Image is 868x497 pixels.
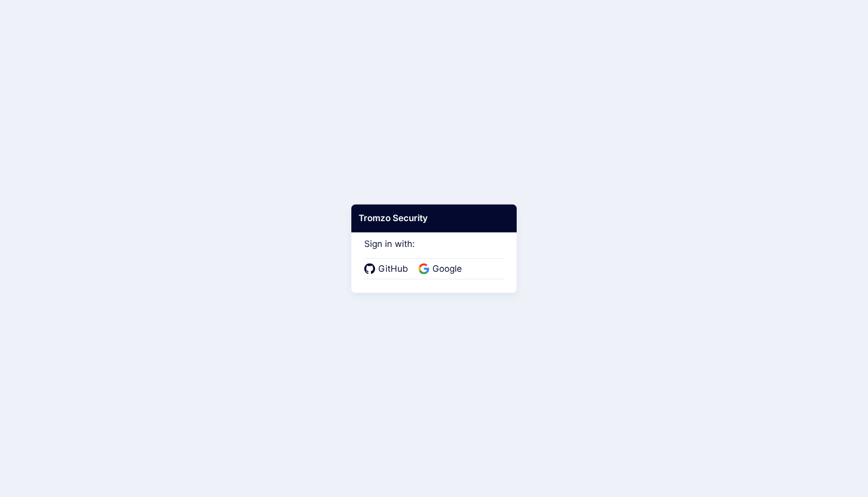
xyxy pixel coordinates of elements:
div: Sign in with: [364,225,504,279]
a: Google [419,262,465,276]
a: GitHub [364,262,411,276]
span: GitHub [375,262,411,276]
div: Tromzo Security [351,205,517,232]
span: Google [429,262,465,276]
